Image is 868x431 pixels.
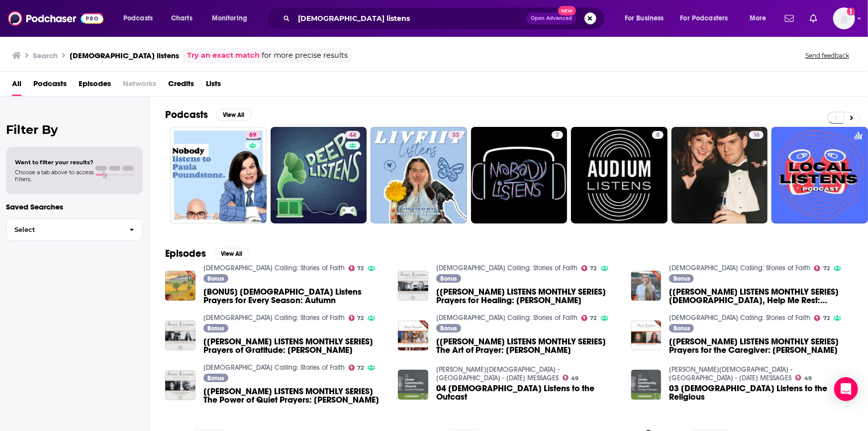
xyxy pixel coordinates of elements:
img: 04 Jesus Listens to the Outcast [398,370,428,400]
a: 49 [563,375,579,381]
a: Show notifications dropdown [806,10,821,27]
div: Search podcasts, credits, & more... [276,7,614,30]
a: 72 [814,265,830,271]
a: Jesus Calling: Stories of Faith [669,264,810,272]
a: 03 Jesus Listens to the Religious [669,384,852,401]
span: [BONUS] [DEMOGRAPHIC_DATA] Listens Prayers for Every Season: Autumn [203,288,386,305]
button: open menu [743,10,779,26]
a: 44 [271,127,367,223]
span: Charts [171,11,193,25]
a: 72 [814,315,830,321]
span: [[PERSON_NAME] LISTENS MONTHLY SERIES] Prayers of Gratitude: [PERSON_NAME] [203,337,386,354]
span: Bonus [674,276,690,282]
span: Select [6,226,121,233]
a: 33 [371,127,467,223]
a: [JESUS LISTENS MONTHLY SERIES] Prayers for the Caregiver: Jessica Ronne [669,337,852,354]
button: View All [216,109,252,121]
a: EpisodesView All [165,247,250,260]
span: 16 [753,130,760,140]
span: [[PERSON_NAME] LISTENS MONTHLY SERIES] The Power of Quiet Prayers: [PERSON_NAME] [203,387,386,404]
span: [[PERSON_NAME] LISTENS MONTHLY SERIES] [DEMOGRAPHIC_DATA], Help Me Rest: [PERSON_NAME] [669,288,852,305]
a: 16 [749,131,764,139]
button: View All [214,248,250,260]
a: Credits [168,76,194,96]
button: open menu [674,10,743,26]
a: 49 [795,375,812,381]
p: Saved Searches [6,202,143,212]
a: Jesus Calling: Stories of Faith [203,314,345,322]
span: Bonus [207,276,224,282]
span: 44 [349,130,356,140]
a: 16 [672,127,768,223]
span: 72 [590,266,597,271]
span: Bonus [207,325,224,331]
span: For Podcasters [680,11,728,25]
a: 69 [245,131,260,139]
input: Search podcasts, credits, & more... [294,10,526,26]
span: Podcasts [123,11,153,25]
div: Open Intercom Messenger [834,377,858,401]
span: 72 [590,316,597,321]
img: [JESUS LISTENS MONTHLY SERIES] Prayers for Healing: Petrina Pacheco [398,271,428,301]
span: 72 [357,316,364,321]
span: Open Advanced [531,16,572,21]
span: [[PERSON_NAME] LISTENS MONTHLY SERIES] Prayers for the Caregiver: [PERSON_NAME] [669,337,852,354]
span: New [558,6,576,15]
h3: Search [33,51,58,60]
span: Logged in as BenLaurro [833,7,855,29]
span: 8 [656,130,660,140]
span: Episodes [79,76,111,96]
a: Jesus Calling: Stories of Faith [436,314,578,322]
span: Choose a tab above to access filters. [15,169,94,183]
h3: [DEMOGRAPHIC_DATA] listens [70,51,179,60]
span: for more precise results [262,50,348,61]
a: Christ Community Church - Leawood Campus - SUNDAY MESSAGES [436,365,560,382]
span: [[PERSON_NAME] LISTENS MONTHLY SERIES] The Art of Prayer: [PERSON_NAME] [436,337,619,354]
img: 03 Jesus Listens to the Religious [631,370,662,400]
span: 69 [249,130,256,140]
span: 49 [804,376,812,381]
span: For Business [625,11,664,25]
img: [JESUS LISTENS MONTHLY SERIES] Prayers for the Caregiver: Jessica Ronne [631,321,662,351]
a: [JESUS LISTENS MONTHLY SERIES] Prayers for Healing: Petrina Pacheco [436,288,619,305]
a: Podcasts [33,76,67,96]
a: [JESUS LISTENS MONTHLY SERIES] God, Help Me Rest: Eryn Lynum [669,288,852,305]
a: [JESUS LISTENS MONTHLY SERIES] The Power of Quiet Prayers: Marie Chapian [203,387,386,404]
a: Charts [165,10,198,26]
a: 72 [349,365,364,371]
span: Bonus [441,325,457,331]
span: 7 [556,130,559,140]
span: 72 [357,266,364,271]
img: Podchaser - Follow, Share and Rate Podcasts [8,9,103,28]
button: Show profile menu [833,7,855,29]
a: 69 [170,127,267,223]
a: Jesus Calling: Stories of Faith [436,264,578,272]
a: 33 [448,131,463,139]
span: Lists [206,76,221,96]
a: [JESUS LISTENS MONTHLY SERIES] Prayers of Gratitude: Paige King Johnson [203,337,386,354]
span: 72 [823,266,830,271]
img: [BONUS] Jesus Listens Prayers for Every Season: Autumn [165,271,195,301]
img: [JESUS LISTENS MONTHLY SERIES] The Art of Prayer: Anne Neilson [398,321,428,351]
span: 03 [DEMOGRAPHIC_DATA] Listens to the Religious [669,384,852,401]
button: Open AdvancedNew [526,12,577,24]
img: [JESUS LISTENS MONTHLY SERIES] God, Help Me Rest: Eryn Lynum [631,271,662,301]
a: 7 [471,127,568,223]
a: Jesus Calling: Stories of Faith [203,264,345,272]
a: Show notifications dropdown [781,10,798,27]
img: [JESUS LISTENS MONTHLY SERIES] Prayers of Gratitude: Paige King Johnson [165,321,195,351]
a: 8 [652,131,664,139]
a: [JESUS LISTENS MONTHLY SERIES] The Art of Prayer: Anne Neilson [436,337,619,354]
h2: Filter By [6,122,143,137]
img: [JESUS LISTENS MONTHLY SERIES] The Power of Quiet Prayers: Marie Chapian [165,370,195,401]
